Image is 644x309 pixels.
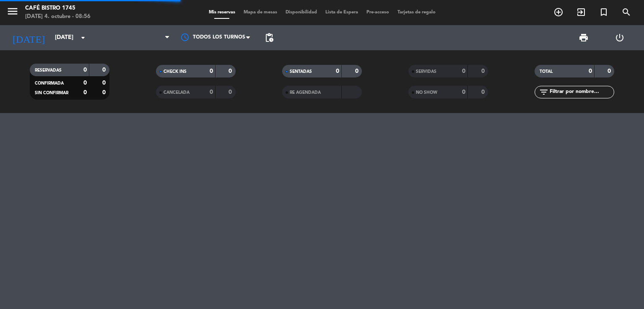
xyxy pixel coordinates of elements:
[321,10,362,15] span: Lista de Espera
[210,89,213,95] strong: 0
[25,4,91,13] div: Café Bistro 1745
[549,88,614,97] input: Filtrar por nombre...
[102,67,107,73] strong: 0
[281,10,321,15] span: Disponibilidad
[462,68,465,74] strong: 0
[393,10,440,15] span: Tarjetas de regalo
[481,68,486,74] strong: 0
[35,81,64,85] span: CONFIRMADA
[576,7,586,17] i: exit_to_app
[102,90,107,95] strong: 0
[83,67,87,73] strong: 0
[102,80,107,86] strong: 0
[164,70,187,74] span: CHECK INS
[602,25,638,50] div: LOG OUT
[239,10,281,15] span: Mapa de mesas
[164,90,190,95] span: CANCELADA
[539,87,549,97] i: filter_list
[78,33,88,43] i: arrow_drop_down
[416,70,436,74] span: SERVIDAS
[290,90,321,95] span: RE AGENDADA
[35,91,68,95] span: SIN CONFIRMAR
[210,68,213,74] strong: 0
[83,80,87,86] strong: 0
[229,68,234,74] strong: 0
[362,10,393,15] span: Pre-acceso
[205,10,239,15] span: Mis reservas
[264,33,274,43] span: pending_actions
[6,5,19,21] button: menu
[540,70,553,74] span: TOTAL
[553,7,563,17] i: add_circle_outline
[35,68,62,72] span: RESERVADAS
[83,90,87,95] strong: 0
[599,7,609,17] i: turned_in_not
[608,68,613,74] strong: 0
[336,68,339,74] strong: 0
[6,28,51,47] i: [DATE]
[579,33,589,43] span: print
[462,89,465,95] strong: 0
[6,5,19,18] i: menu
[621,7,631,17] i: search
[589,68,592,74] strong: 0
[615,33,625,43] i: power_settings_new
[229,89,234,95] strong: 0
[481,89,486,95] strong: 0
[416,90,437,95] span: NO SHOW
[25,13,91,21] div: [DATE] 4. octubre - 08:56
[290,70,312,74] span: SENTADAS
[355,68,360,74] strong: 0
